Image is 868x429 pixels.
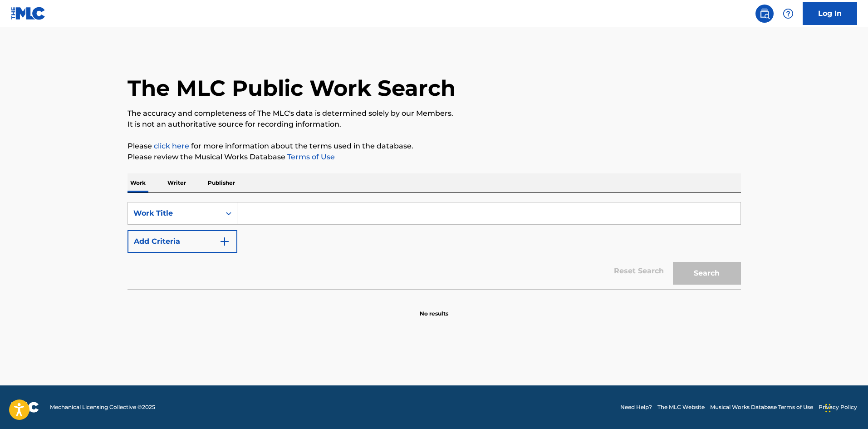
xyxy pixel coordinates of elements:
[657,403,705,411] a: The MLC Website
[128,119,741,130] p: It is not an authoritative source for recording information.
[128,230,237,253] button: Add Criteria
[128,202,741,289] form: Search Form
[154,142,189,150] a: click here
[219,236,230,247] img: 9d2ae6d4665cec9f34b9.svg
[823,385,868,429] iframe: Chat Widget
[205,173,238,192] p: Publisher
[11,402,39,413] img: logo
[819,403,857,411] a: Privacy Policy
[755,5,774,23] a: Public Search
[783,8,794,19] img: help
[128,108,741,119] p: The accuracy and completeness of The MLC's data is determined solely by our Members.
[285,153,335,161] a: Terms of Use
[128,74,456,102] h1: The MLC Public Work Search
[710,403,813,411] a: Musical Works Database Terms of Use
[165,173,189,192] p: Writer
[128,152,741,163] p: Please review the Musical Works Database
[825,394,831,422] div: Drag
[133,208,215,219] div: Work Title
[11,7,46,20] img: MLC Logo
[620,403,652,411] a: Need Help?
[128,173,148,192] p: Work
[128,141,741,152] p: Please for more information about the terms used in the database.
[803,2,857,25] a: Log In
[779,5,797,23] div: Help
[759,8,770,19] img: search
[420,299,448,318] p: No results
[50,403,155,411] span: Mechanical Licensing Collective © 2025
